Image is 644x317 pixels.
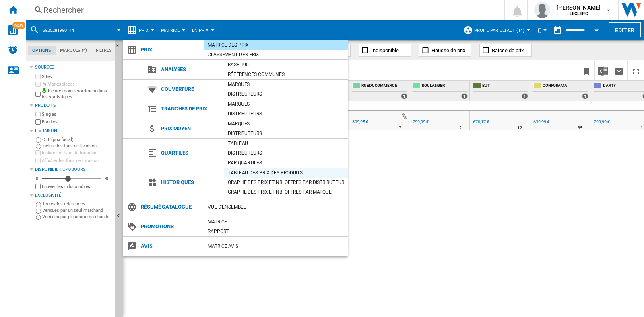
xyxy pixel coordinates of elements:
div: Marques [224,120,348,128]
div: Base 100 [224,61,348,69]
div: Matrice AVIS [204,242,348,250]
span: Tranches de prix [157,103,224,115]
div: Tableau des prix des produits [224,169,348,177]
div: Matrice des prix [204,41,348,49]
div: Distributeurs [224,110,348,118]
div: Par quartiles [224,159,348,167]
div: Marques [224,80,348,88]
span: Avis [137,241,204,252]
span: Historiques [157,177,224,188]
div: Distributeurs [224,149,348,157]
span: Prix moyen [157,123,224,134]
span: Promotions [137,221,204,232]
div: Tableau [224,139,348,147]
div: Références communes [224,70,348,78]
span: Analyses [157,64,224,75]
div: Distributeurs [224,90,348,98]
div: Marques [224,100,348,108]
div: Graphe des prix et nb. offres par marque [224,188,348,196]
span: Résumé catalogue [137,201,204,213]
span: Couverture [157,84,224,95]
div: Classement des prix [204,51,348,59]
div: Distributeurs [224,129,348,137]
span: Prix [137,44,204,55]
div: Matrice [204,218,348,226]
div: Rapport [204,227,348,235]
div: Vue d'ensemble [204,203,348,211]
span: Quartiles [157,147,224,159]
div: Graphe des prix et nb. offres par distributeur [224,178,348,186]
